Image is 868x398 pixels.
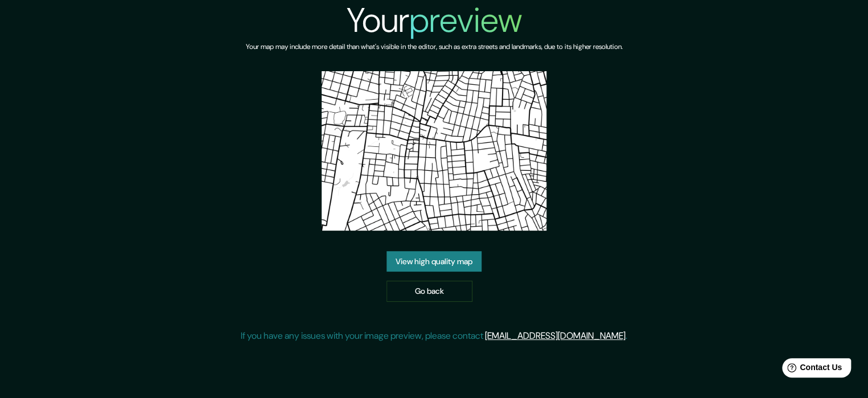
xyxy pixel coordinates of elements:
[386,251,482,272] a: View high quality map
[322,71,546,231] img: created-map-preview
[241,329,627,343] p: If you have any issues with your image preview, please contact .
[485,330,626,342] a: [EMAIL_ADDRESS][DOMAIN_NAME]
[767,354,855,385] iframe: Help widget launcher
[246,41,623,53] h6: Your map may include more detail than what's visible in the editor, such as extra streets and lan...
[386,281,472,302] a: Go back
